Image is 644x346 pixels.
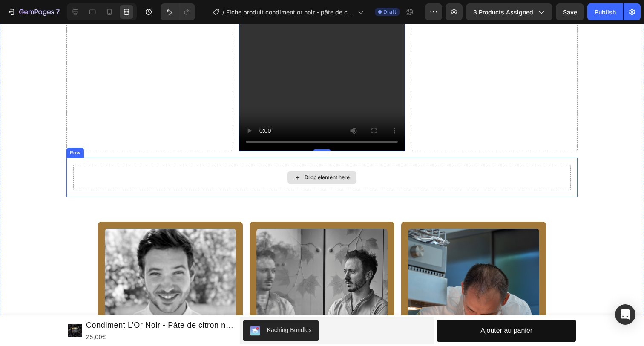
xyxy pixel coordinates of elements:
span: 3 products assigned [473,8,533,17]
span: Fiche produit condiment or noir - pâte de citron noir [226,8,354,17]
span: Draft [383,8,396,16]
div: Kaching Bundles [267,302,312,311]
button: Save [556,3,584,20]
div: Open Intercom Messenger [615,304,635,325]
button: Ajouter au panier [437,296,576,318]
div: Ajouter au panier [480,301,532,313]
div: Publish [595,8,616,17]
button: Kaching Bundles [243,297,319,317]
p: 7 [56,7,60,17]
button: 7 [3,3,63,20]
button: 3 products assigned [466,3,552,20]
h1: Condiment L’Or Noir - Pâte de citron noir d’[GEOGRAPHIC_DATA] [85,295,236,308]
img: KachingBundles.png [250,302,260,312]
div: Undo/Redo [161,3,195,20]
span: Save [563,9,577,16]
span: / [222,8,224,17]
button: Publish [587,3,623,20]
div: Drop element here [305,150,350,157]
div: Row [68,125,82,133]
div: 25,00€ [85,308,236,319]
